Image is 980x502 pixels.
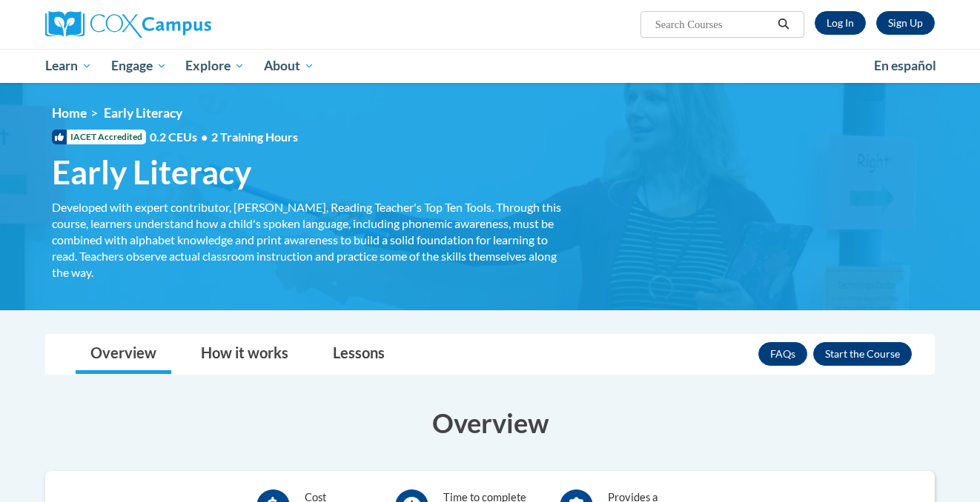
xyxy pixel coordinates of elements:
span: Learn [45,57,92,75]
a: Learn [36,49,102,83]
a: Explore [176,49,254,83]
div: Main menu [23,49,957,83]
a: About [254,49,324,83]
span: • [201,130,208,144]
span: Early Literacy [104,105,182,121]
span: About [264,57,314,75]
a: Home [52,105,87,121]
a: FAQs [758,342,807,366]
span: Early Literacy [52,153,251,192]
span: En español [874,58,936,73]
button: Search [772,16,795,33]
a: Overview [76,335,171,374]
a: Engage [102,49,176,83]
button: Enroll [813,342,912,366]
a: How it works [186,335,303,374]
div: Developed with expert contributor, [PERSON_NAME], Reading Teacher's Top Ten Tools. Through this c... [52,199,563,281]
span: Engage [111,57,167,75]
a: Cox Campus [45,11,327,38]
h3: Overview [45,404,935,441]
a: Log In [815,11,866,35]
a: En español [864,50,946,81]
img: Cox Campus [45,11,211,38]
span: IACET Accredited [52,130,146,144]
input: Search Courses [654,16,772,33]
a: Register [876,11,935,35]
span: Explore [185,57,245,75]
span: 2 Training Hours [211,130,298,144]
a: Lessons [318,335,400,374]
span: 0.2 CEUs [150,129,298,145]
